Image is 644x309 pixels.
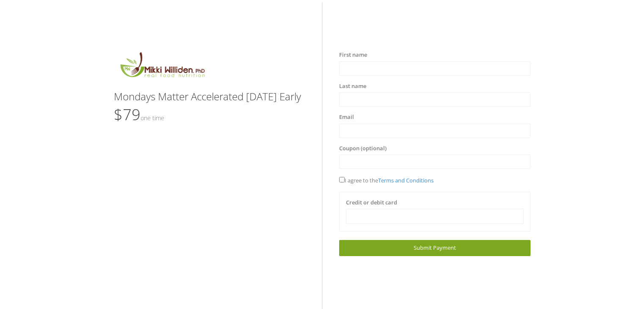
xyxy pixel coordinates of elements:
[414,244,456,251] span: Submit Payment
[141,114,164,122] small: One time
[114,91,305,102] h3: Mondays Matter Accelerated [DATE] Early
[114,51,210,83] img: MikkiLogoMain.png
[339,51,367,59] label: First name
[339,240,531,256] a: Submit Payment
[351,212,518,220] iframe: Secure payment input frame
[339,82,366,91] label: Last name
[339,144,387,153] label: Coupon (optional)
[339,177,434,184] span: I agree to the
[114,104,164,125] span: $79
[339,113,354,121] label: Email
[378,177,434,184] a: Terms and Conditions
[346,199,397,207] label: Credit or debit card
